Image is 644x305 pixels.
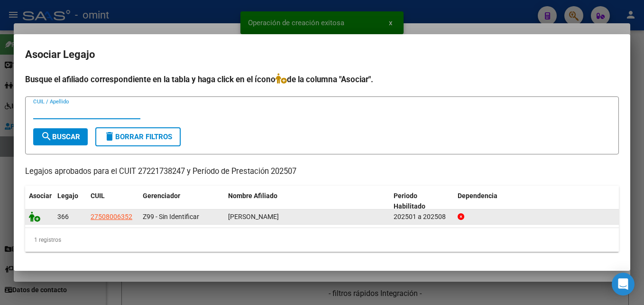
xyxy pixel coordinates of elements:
[91,213,132,220] span: 27508006352
[224,186,390,217] datatable-header-cell: Nombre Afiliado
[454,186,619,217] datatable-header-cell: Dependencia
[57,192,78,200] span: Legajo
[390,186,454,217] datatable-header-cell: Periodo Habilitado
[41,133,80,141] span: Buscar
[91,192,105,200] span: CUIL
[139,186,224,217] datatable-header-cell: Gerenciador
[54,186,87,217] datatable-header-cell: Legajo
[25,46,619,64] h2: Asociar Legajo
[25,166,619,178] p: Legajos aprobados para el CUIT 27221738247 y Período de Prestación 202507
[104,131,115,142] mat-icon: delete
[394,192,425,210] span: Periodo Habilitado
[95,127,181,146] button: Borrar Filtros
[57,213,69,220] span: 366
[228,213,279,220] span: ALONSO LATASA JAZMIN
[41,131,52,142] mat-icon: search
[612,273,635,295] div: Open Intercom Messenger
[25,228,619,252] div: 1 registros
[458,192,497,200] span: Dependencia
[29,192,52,200] span: Asociar
[394,211,450,222] div: 202501 a 202508
[33,128,88,145] button: Buscar
[143,192,180,200] span: Gerenciador
[87,186,139,217] datatable-header-cell: CUIL
[143,213,199,220] span: Z99 - Sin Identificar
[104,133,172,141] span: Borrar Filtros
[25,186,54,217] datatable-header-cell: Asociar
[25,73,619,86] h4: Busque el afiliado correspondiente en la tabla y haga click en el ícono de la columna "Asociar".
[228,192,277,200] span: Nombre Afiliado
